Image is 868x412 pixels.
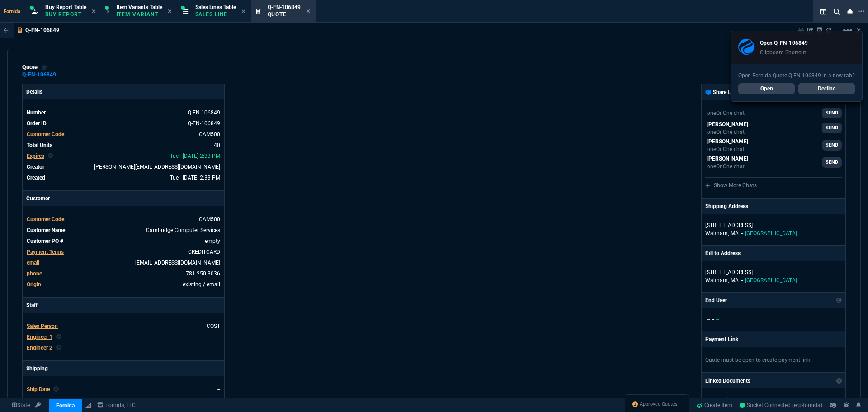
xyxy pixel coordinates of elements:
span: Total Units [27,142,52,148]
a: -- [217,334,220,340]
a: 781.250.3036 [186,270,220,277]
p: [STREET_ADDRESS] [705,221,842,229]
span: email [27,260,39,266]
a: YI7opLz89ZLfYUzFAADY [740,401,822,409]
div: quote [22,64,47,71]
nx-icon: Back to Table [4,27,9,33]
span: Engineer 2 [27,345,52,351]
span: MA [731,277,739,284]
p: Buy Report [45,11,86,18]
tr: undefined [26,343,221,352]
span: Waltham, [705,230,729,237]
tr: undefined [26,280,221,289]
a: msbcCompanyName [94,401,138,409]
span: Number [27,109,46,116]
span: existing / email [183,281,220,288]
a: API TOKEN [33,401,43,409]
a: SEND [822,140,842,151]
nx-icon: Clear selected rep [56,344,61,352]
span: 40 [214,142,220,148]
div: Add to Watchlist [41,64,47,71]
a: Show More Chats [705,182,757,189]
span: Customer Code [27,131,64,137]
a: Decline [798,83,855,94]
span: Q-FN-106849 [268,4,301,10]
a: SEND [822,157,842,168]
tr: undefined [26,226,221,235]
span: Buy Report Table [45,4,86,10]
p: [PERSON_NAME] [707,155,748,163]
span: -- [716,316,719,322]
p: oneOnOne chat [707,128,748,136]
p: Shipping Address [705,202,748,210]
span: CAM500 [199,216,220,223]
span: Customer Code [27,216,64,223]
span: Creator [27,164,44,170]
a: SEND [822,123,842,133]
span: 2025-09-23T14:33:20.612Z [170,153,220,159]
nx-icon: Close Workbench [844,6,856,17]
a: COST [207,323,220,329]
p: Customer [23,191,224,206]
p: Shipping [23,361,224,376]
nx-icon: Close Tab [241,8,245,15]
span: Customer PO # [27,238,63,244]
a: Global State [9,401,33,409]
nx-icon: Close Tab [306,8,310,15]
nx-icon: Clear selected rep [53,385,59,393]
nx-icon: Close Tab [168,8,172,15]
nx-icon: Clear selected rep [48,152,53,160]
p: Details [23,84,224,99]
p: End User [705,296,727,304]
span: -- [741,277,743,284]
p: oneOnOne chat [707,163,748,170]
tr: See Marketplace Order [26,108,221,117]
span: Fornida [4,9,24,14]
tr: undefined [26,322,221,331]
p: Open Q-FN-106849 [760,39,808,47]
p: Clipboard Shortcut [760,49,808,56]
a: Origin [27,281,41,288]
span: phone [27,270,42,277]
span: Sales Lines Table [195,4,236,10]
nx-icon: Open New Tab [858,7,864,16]
tr: undefined [26,173,221,182]
a: Q-FN-106849 [22,74,56,76]
tr: undefined [26,130,221,139]
nx-icon: Split Panels [816,6,830,17]
p: Quote [268,11,301,18]
a: -- [217,345,220,351]
p: Staff [23,298,224,313]
tr: undefined [26,385,221,394]
span: See Marketplace Order [188,109,220,116]
span: Waltham, [705,277,729,284]
tr: 781.250.3036 [26,269,221,278]
span: [GEOGRAPHIC_DATA] [745,277,797,284]
span: MA [731,230,739,237]
nx-icon: Search [830,6,844,17]
p: Open Fornida Quote Q-FN-106849 in a new tab? [738,71,855,80]
span: Payment Terms [27,249,64,255]
a: SEND [822,108,842,118]
tr: undefined [26,152,221,161]
span: -- [217,386,220,393]
span: Created [27,175,45,181]
a: xander.arzola@fornida.com [705,120,842,136]
a: Create Item [693,398,736,412]
span: Sales Person [27,323,58,329]
span: [GEOGRAPHIC_DATA] [745,230,797,237]
mat-icon: Example home icon [842,25,853,36]
tr: undefined [26,141,221,150]
tr: See Marketplace Order [26,119,221,128]
span: Customer Name [27,227,65,233]
tr: undefined [26,332,221,341]
p: Item Variant [117,11,162,18]
span: sarah.costa@fornida.com [94,164,220,170]
p: Q-FN-106849 [25,27,59,34]
a: See Marketplace Order [188,120,220,127]
a: michael.licea@fornida.com [705,155,842,170]
p: Bill to Address [705,249,741,257]
span: Approved Quotes [640,401,678,408]
a: billy.hefner@fornida.com [705,137,842,153]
